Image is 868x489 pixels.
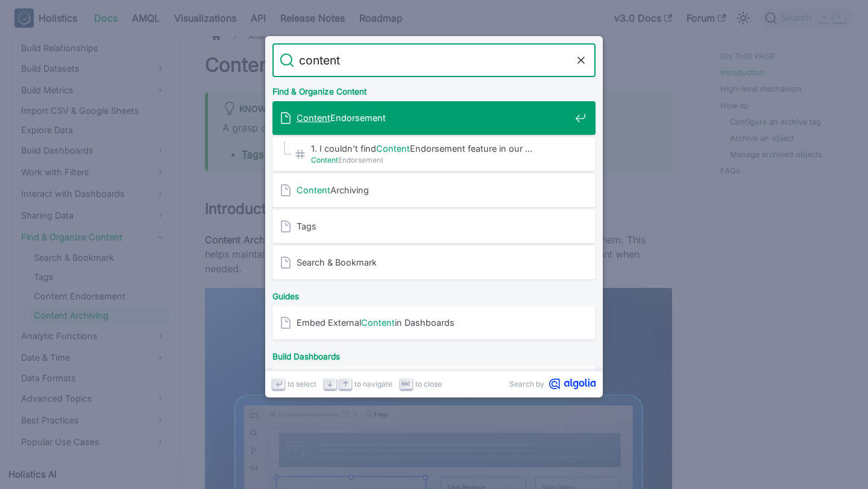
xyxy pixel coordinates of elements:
a: ContentArchiving [272,173,596,207]
div: Find & Organize Content [270,77,598,101]
span: to close [415,378,442,390]
a: Search & Bookmark [272,246,596,279]
a: Tags [272,210,596,243]
svg: Arrow down [325,379,335,388]
mark: Content [376,143,410,154]
span: Tags [297,220,570,232]
div: Build Dashboards [270,342,598,366]
mark: Content [311,155,338,164]
svg: Escape key [401,379,410,388]
span: Search & Bookmark [297,257,570,268]
svg: Arrow up [341,379,350,388]
mark: Content [361,317,395,328]
span: Endorsement [311,154,570,166]
svg: Algolia [549,378,596,390]
button: Clear the query [574,53,588,67]
input: Search docs [294,43,574,77]
svg: Enter key [274,379,283,388]
a: ContentEndorsement [272,101,596,135]
div: Guides [270,282,598,306]
a: Add Table ofContents​Text Block in Canvas Dashboard [272,366,596,400]
mark: Content [297,185,330,195]
mark: Content [297,113,330,123]
span: 1. I couldn’t find Endorsement feature in our … [311,143,570,154]
span: Search by [509,378,544,390]
span: Embed External in Dashboards [297,317,570,328]
span: to navigate [354,378,392,390]
span: Endorsement [297,112,570,123]
span: to select [288,378,316,390]
span: Archiving [297,184,570,196]
a: Search byAlgolia [509,378,596,390]
a: 1. I couldn’t findContentEndorsement feature in our …ContentEndorsement [272,137,596,171]
a: Embed ExternalContentin Dashboards [272,306,596,340]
